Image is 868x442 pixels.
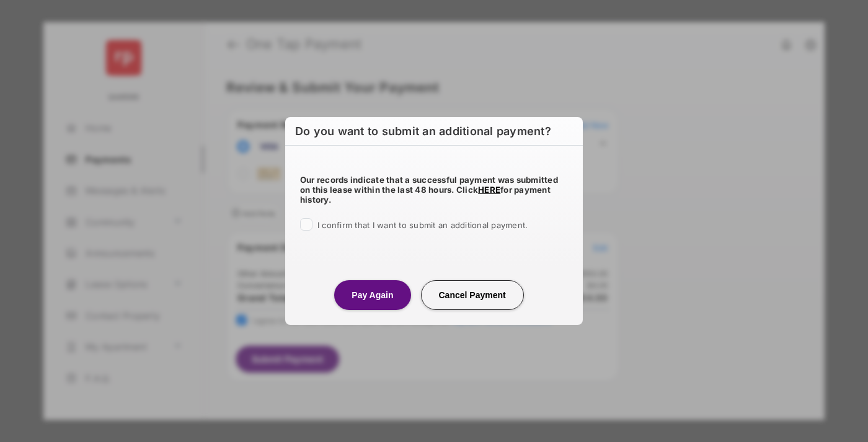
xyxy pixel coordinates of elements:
a: HERE [478,185,500,195]
button: Cancel Payment [421,280,524,310]
h5: Our records indicate that a successful payment was submitted on this lease within the last 48 hou... [300,175,568,205]
h6: Do you want to submit an additional payment? [285,117,583,146]
button: Pay Again [334,280,410,310]
span: I confirm that I want to submit an additional payment. [317,220,528,230]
